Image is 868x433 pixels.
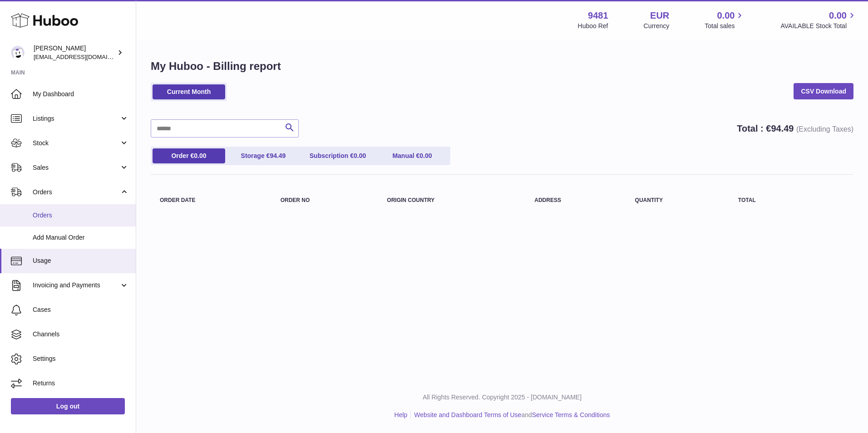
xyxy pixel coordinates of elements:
a: Service Terms & Conditions [532,411,610,418]
span: Cases [33,305,129,314]
a: 0.00 Total sales [705,10,745,30]
span: Channels [33,330,129,339]
strong: Total : € [737,123,853,133]
span: Invoicing and Payments [33,281,119,290]
a: Order €0.00 [153,148,225,163]
span: [EMAIL_ADDRESS][DOMAIN_NAME] [34,53,133,60]
a: Manual €0.00 [376,148,449,163]
th: Order Date [151,188,271,212]
a: Subscription €0.00 [301,148,374,163]
span: Returns [33,379,129,388]
th: Quantity [626,188,729,212]
span: Orders [33,188,119,197]
span: Settings [33,354,129,363]
div: Huboo Ref [578,22,608,30]
span: 0.00 [354,152,366,159]
span: Total sales [705,22,745,30]
li: and [411,411,610,419]
a: Current Month [153,84,225,99]
strong: EUR [650,10,669,22]
span: 94.49 [270,152,286,159]
a: Log out [11,398,125,414]
span: Add Manual Order [33,233,129,242]
strong: 9481 [588,10,608,22]
th: Order no [271,188,378,212]
a: CSV Download [794,83,853,99]
a: Website and Dashboard Terms of Use [414,411,521,418]
span: 0.00 [194,152,206,159]
span: Sales [33,163,119,172]
a: Storage €94.49 [227,148,300,163]
span: 0.00 [419,152,432,159]
span: Listings [33,114,119,123]
a: 0.00 AVAILABLE Stock Total [780,10,857,30]
span: 0.00 [829,10,847,22]
span: AVAILABLE Stock Total [780,22,857,30]
th: Origin Country [378,188,525,212]
a: Help [395,411,408,418]
span: 0.00 [717,10,735,22]
span: My Dashboard [33,90,129,98]
div: Currency [644,22,670,30]
span: Orders [33,211,129,220]
p: All Rights Reserved. Copyright 2025 - [DOMAIN_NAME] [143,393,861,402]
th: Address [525,188,626,212]
span: Stock [33,139,119,148]
h1: My Huboo - Billing report [151,59,853,74]
th: Total [729,188,809,212]
img: internalAdmin-9481@internal.huboo.com [11,46,25,59]
span: Usage [33,256,129,265]
span: 94.49 [771,123,794,133]
div: [PERSON_NAME] [34,44,115,61]
span: (Excluding Taxes) [796,125,853,133]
